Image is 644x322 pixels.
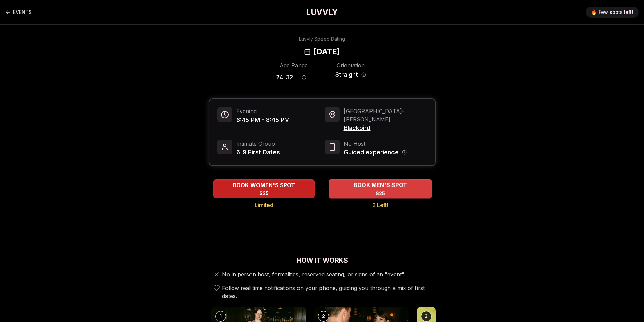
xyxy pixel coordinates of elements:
div: 3 [421,311,432,322]
h2: [DATE] [313,46,340,57]
span: Few spots left! [599,9,633,16]
button: Host information [402,150,407,155]
a: LUVVLY [306,7,338,18]
h2: How It Works [209,255,436,265]
span: Guided experience [344,148,399,157]
span: Blackbird [344,123,427,133]
span: Follow real time notifications on your phone, guiding you through a mix of first dates. [222,284,433,300]
div: 2 [318,311,329,322]
span: No in person host, formalities, reserved seating, or signs of an "event". [222,270,405,278]
span: Evening [236,107,290,115]
span: Straight [335,70,358,79]
span: 2 Left! [372,201,388,209]
span: Intimate Group [236,140,280,148]
div: 1 [215,311,226,322]
span: $25 [259,190,269,197]
a: Back to events [5,5,32,19]
span: [GEOGRAPHIC_DATA] - [PERSON_NAME] [344,107,427,123]
button: BOOK WOMEN'S SPOT - Limited [213,179,315,198]
div: Age Range [276,61,311,69]
div: Orientation [333,61,368,69]
button: BOOK MEN'S SPOT - 2 Left! [329,179,432,198]
span: 6-9 First Dates [236,148,280,157]
span: BOOK WOMEN'S SPOT [231,181,296,189]
span: BOOK MEN'S SPOT [352,181,408,189]
button: Orientation information [361,72,366,77]
span: 6:45 PM - 8:45 PM [236,115,290,125]
span: 🔥 [591,9,597,16]
div: Luvvly Speed Dating [299,35,345,42]
span: No Host [344,140,407,148]
span: 24 - 32 [276,73,293,82]
button: Age range information [296,70,311,85]
span: $25 [375,190,385,197]
span: Limited [255,201,273,209]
